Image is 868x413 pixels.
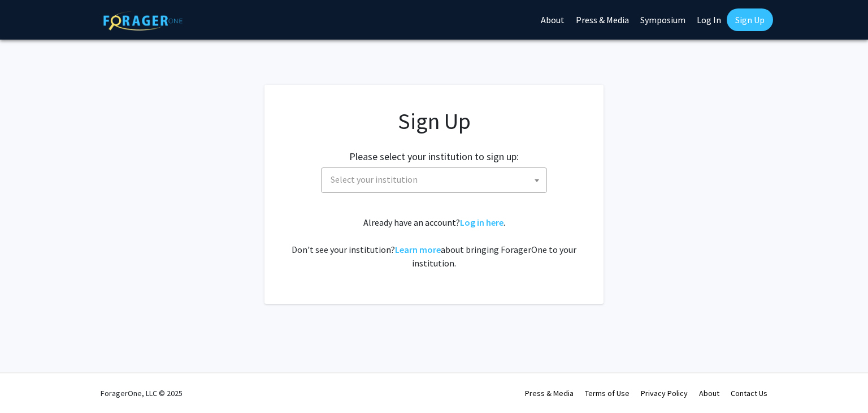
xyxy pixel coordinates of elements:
a: Press & Media [525,388,574,398]
h2: Please select your institution to sign up: [349,150,519,163]
a: Privacy Policy [641,388,688,398]
h1: Sign Up [287,107,581,135]
div: Already have an account? . Don't see your institution? about bringing ForagerOne to your institut... [287,216,581,270]
a: Log in here [460,217,504,228]
a: About [699,388,719,398]
span: Select your institution [321,167,547,193]
a: Terms of Use [585,388,630,398]
a: Sign Up [727,8,773,31]
span: Select your institution [331,174,418,185]
a: Contact Us [731,388,767,398]
img: ForagerOne Logo [103,11,183,31]
a: Learn more about bringing ForagerOne to your institution [395,244,441,255]
div: ForagerOne, LLC © 2025 [101,373,183,413]
span: Select your institution [326,168,546,191]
